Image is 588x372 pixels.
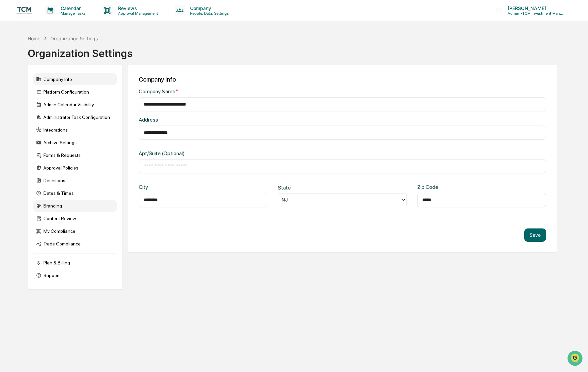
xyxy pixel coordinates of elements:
[33,212,117,224] div: Content Review
[524,228,546,242] button: Save
[185,5,232,11] p: Company
[33,149,117,161] div: Forms & Requests
[28,36,40,41] div: Home
[16,2,32,18] img: logo
[4,81,46,93] a: 🖐️Preclearance
[33,124,117,136] div: Integrations
[113,11,161,16] p: Approval Management
[13,97,42,103] span: Data Lookup
[55,5,89,11] p: Calendar
[33,137,117,149] div: Archive Settings
[567,350,585,368] iframe: Open customer support
[502,5,564,11] p: [PERSON_NAME]
[55,84,83,91] span: Attestations
[139,88,322,95] div: Company Name
[33,111,117,123] div: Administrator Task Configuration
[417,184,475,190] div: Zip Code
[7,97,12,103] div: 🔎
[33,200,117,212] div: Branding
[33,175,117,186] div: Definitions
[502,11,564,16] p: Admin • TCM Investment Management
[113,5,161,11] p: Reviews
[7,14,121,25] p: How can we help?
[113,53,121,61] button: Start new chat
[139,117,322,123] div: Address
[33,99,117,111] div: Admin Calendar Visibility
[50,36,98,41] div: Organization Settings
[185,11,232,16] p: People, Data, Settings
[139,150,322,157] div: Apt/Suite (Optional)
[33,257,117,269] div: Plan & Billing
[33,86,117,98] div: Platform Configuration
[55,11,89,16] p: Manage Tasks
[33,162,117,174] div: Approval Policies
[4,94,45,106] a: 🔎Data Lookup
[33,187,117,199] div: Dates & Times
[66,113,81,118] span: Pylon
[33,73,117,85] div: Company Info
[48,85,54,90] div: 🗄️
[23,58,84,63] div: We're available if you need us!
[139,184,197,190] div: City
[23,51,109,58] div: Start new chat
[33,238,117,250] div: Trade Compliance
[13,84,43,91] span: Preclearance
[139,76,546,83] div: Company Info
[47,113,81,118] a: Powered byPylon
[7,51,19,63] img: 1746055101610-c473b297-6a78-478c-a979-82029cc54cd1
[7,85,12,90] div: 🖐️
[33,225,117,237] div: My Compliance
[28,42,132,59] div: Organization Settings
[278,185,336,191] div: State
[46,81,85,93] a: 🗄️Attestations
[33,269,117,281] div: Support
